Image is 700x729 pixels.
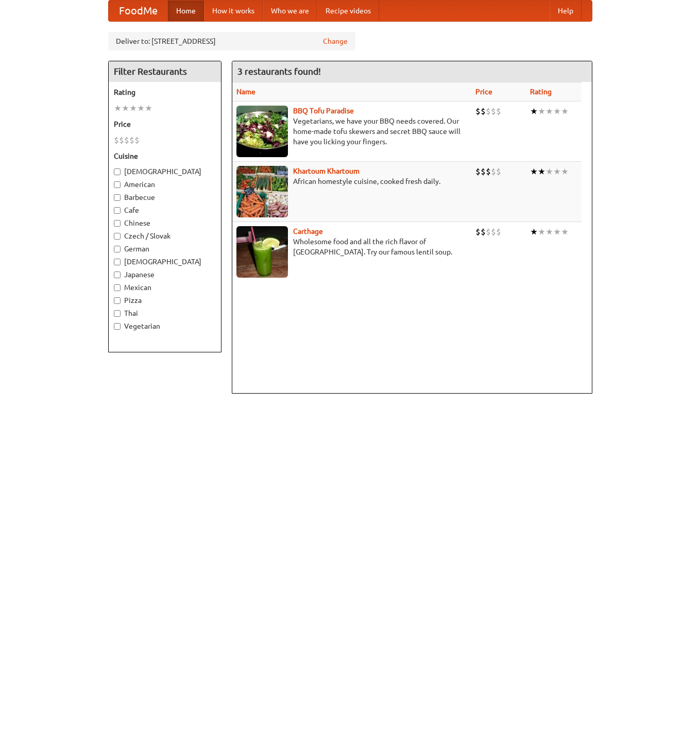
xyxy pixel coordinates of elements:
input: [DEMOGRAPHIC_DATA] [114,168,121,175]
a: Khartoum Khartoum [293,167,360,175]
a: Price [475,88,492,96]
a: Who we are [263,1,317,21]
label: Vegetarian [114,321,216,331]
a: Home [168,1,204,21]
label: Chinese [114,218,216,228]
li: $ [486,166,491,177]
p: Wholesome food and all the rich flavor of [GEOGRAPHIC_DATA]. Try our famous lentil soup. [236,236,467,257]
li: $ [491,166,496,177]
li: $ [491,106,496,117]
li: $ [481,166,486,177]
li: ★ [122,103,129,114]
label: [DEMOGRAPHIC_DATA] [114,257,216,267]
h5: Cuisine [114,151,216,161]
input: [DEMOGRAPHIC_DATA] [114,259,121,265]
li: $ [496,166,501,177]
input: Czech / Slovak [114,233,121,240]
a: BBQ Tofu Paradise [293,107,354,115]
img: tofuparadise.jpg [236,106,288,157]
a: FoodMe [109,1,168,21]
li: $ [124,134,129,146]
input: Chinese [114,220,121,227]
li: ★ [129,103,137,114]
input: Cafe [114,207,121,214]
h4: Filter Restaurants [109,61,221,82]
li: ★ [145,103,152,114]
li: ★ [545,226,553,238]
label: Japanese [114,269,216,280]
a: Help [550,1,582,21]
input: Barbecue [114,194,121,201]
li: ★ [561,106,569,117]
a: How it works [204,1,263,21]
input: German [114,246,121,252]
input: Japanese [114,272,121,278]
ng-pluralize: 3 restaurants found! [237,66,321,76]
li: ★ [538,166,545,177]
li: $ [475,106,481,117]
input: Thai [114,310,121,317]
label: Barbecue [114,192,216,202]
li: ★ [530,106,538,117]
li: $ [114,134,119,146]
img: carthage.jpg [236,226,288,278]
li: $ [496,226,501,238]
li: $ [481,226,486,238]
a: Change [323,36,348,46]
li: ★ [553,226,561,238]
a: Carthage [293,227,323,235]
div: Deliver to: [STREET_ADDRESS] [108,32,355,50]
li: $ [496,106,501,117]
label: Mexican [114,282,216,293]
label: [DEMOGRAPHIC_DATA] [114,166,216,177]
h5: Rating [114,87,216,97]
input: Pizza [114,297,121,304]
li: $ [119,134,124,146]
img: khartoum.jpg [236,166,288,217]
p: African homestyle cuisine, cooked fresh daily. [236,176,467,187]
li: $ [486,106,491,117]
li: ★ [561,226,569,238]
label: American [114,179,216,190]
li: ★ [114,103,122,114]
li: $ [475,226,481,238]
input: American [114,181,121,188]
input: Mexican [114,284,121,291]
li: $ [134,134,140,146]
li: ★ [561,166,569,177]
li: ★ [538,226,545,238]
li: ★ [553,166,561,177]
h5: Price [114,119,216,129]
li: ★ [530,226,538,238]
label: Cafe [114,205,216,215]
label: Thai [114,308,216,318]
label: German [114,244,216,254]
li: $ [491,226,496,238]
li: $ [481,106,486,117]
li: ★ [530,166,538,177]
label: Czech / Slovak [114,231,216,241]
li: ★ [137,103,145,114]
li: ★ [545,106,553,117]
li: $ [486,226,491,238]
li: $ [129,134,134,146]
a: Rating [530,88,552,96]
li: ★ [538,106,545,117]
label: Pizza [114,295,216,306]
a: Name [236,88,255,96]
input: Vegetarian [114,323,121,330]
li: ★ [545,166,553,177]
a: Recipe videos [317,1,379,21]
li: ★ [553,106,561,117]
p: Vegetarians, we have your BBQ needs covered. Our home-made tofu skewers and secret BBQ sauce will... [236,116,467,147]
li: $ [475,166,481,177]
